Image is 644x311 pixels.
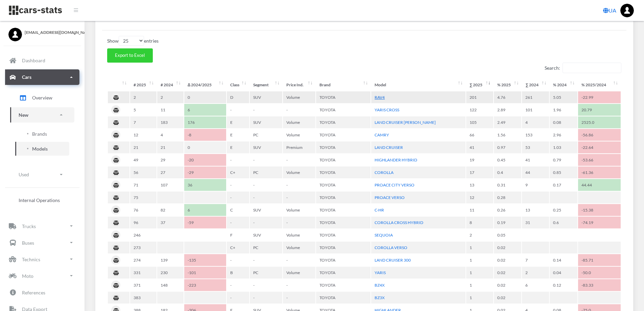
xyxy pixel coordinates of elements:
[375,95,385,100] a: RAV4
[578,79,621,91] th: %&nbsp;2025/2024: activate to sort column ascending
[466,254,493,266] td: 1
[130,292,157,304] td: 383
[550,91,577,103] td: 5.05
[316,79,371,91] th: Brand: activate to sort column ascending
[316,242,371,253] td: TOYOTA
[8,28,76,36] a: [EMAIL_ADDRESS][DOMAIN_NAME]
[5,53,79,68] a: Dashboard
[130,104,157,116] td: 5
[130,217,157,228] td: 96
[227,154,249,166] td: -
[157,254,184,266] td: 139
[130,279,157,291] td: 371
[227,292,249,304] td: -
[8,5,63,16] img: navbar brand
[10,167,74,182] a: Used
[184,267,226,279] td: -101
[250,91,282,103] td: SUV
[184,79,226,91] th: Δ&nbsp;2024/2025: activate to sort column ascending
[250,154,282,166] td: -
[227,104,249,116] td: -
[466,292,493,304] td: 1
[25,29,76,36] span: [EMAIL_ADDRESS][DOMAIN_NAME]
[19,197,60,204] span: Internal Operations
[184,91,226,103] td: 0
[550,79,577,91] th: %&nbsp;2024: activate to sort column ascending
[119,36,144,46] select: Showentries
[250,254,282,266] td: -
[494,116,522,128] td: 2.49
[466,116,493,128] td: 105
[494,91,522,103] td: 4.76
[375,283,385,288] a: BZ4X
[375,107,399,112] a: YARIS CROSS
[157,179,184,191] td: 107
[250,192,282,203] td: -
[227,229,249,241] td: F
[250,179,282,191] td: -
[5,235,79,250] a: Buses
[22,288,45,297] p: References
[578,104,621,116] td: 20.79
[466,79,493,91] th: ∑&nbsp;2025: activate to sort column ascending
[316,104,371,116] td: TOYOTA
[466,104,493,116] td: 122
[283,104,315,116] td: -
[316,192,371,203] td: TOYOTA
[375,207,384,213] a: C-HR
[578,267,621,279] td: -50.0
[227,116,249,128] td: E
[19,170,29,179] p: Used
[157,141,184,153] td: 21
[550,166,577,178] td: 0.85
[466,141,493,153] td: 41
[494,166,522,178] td: 0.4
[227,279,249,291] td: -
[494,292,522,304] td: 0.02
[250,292,282,304] td: -
[227,129,249,141] td: E
[250,229,282,241] td: SUV
[375,270,386,275] a: YARIS
[466,91,493,103] td: 201
[130,141,157,153] td: 21
[5,268,79,284] a: Moto
[227,254,249,266] td: -
[227,267,249,279] td: B
[130,129,157,141] td: 12
[316,279,371,291] td: TOYOTA
[375,157,417,162] a: HIGHLANDER HYBRID
[130,79,157,91] th: #&nbsp;2025 : activate to sort column ascending
[22,255,40,264] p: Technics
[522,116,549,128] td: 4
[283,192,315,203] td: -
[550,204,577,216] td: 0.25
[466,154,493,166] td: 19
[130,91,157,103] td: 2
[283,179,315,191] td: -
[283,166,315,178] td: Volume
[545,63,621,73] label: Search:
[316,254,371,266] td: TOYOTA
[466,229,493,241] td: 2
[130,204,157,216] td: 76
[250,279,282,291] td: -
[578,91,621,103] td: -22.99
[494,79,522,91] th: %&nbsp;2025: activate to sort column ascending
[522,79,549,91] th: ∑&nbsp;2024: activate to sort column ascending
[375,232,393,238] a: SEQUOIA
[578,129,621,141] td: -56.86
[466,166,493,178] td: 17
[578,116,621,128] td: 2525.0
[522,104,549,116] td: 101
[316,129,371,141] td: TOYOTA
[466,129,493,141] td: 66
[522,204,549,216] td: 13
[522,217,549,228] td: 31
[250,129,282,141] td: PC
[466,279,493,291] td: 1
[10,89,74,106] a: Overview
[5,285,79,300] a: References
[550,129,577,141] td: 2.96
[316,292,371,304] td: TOYOTA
